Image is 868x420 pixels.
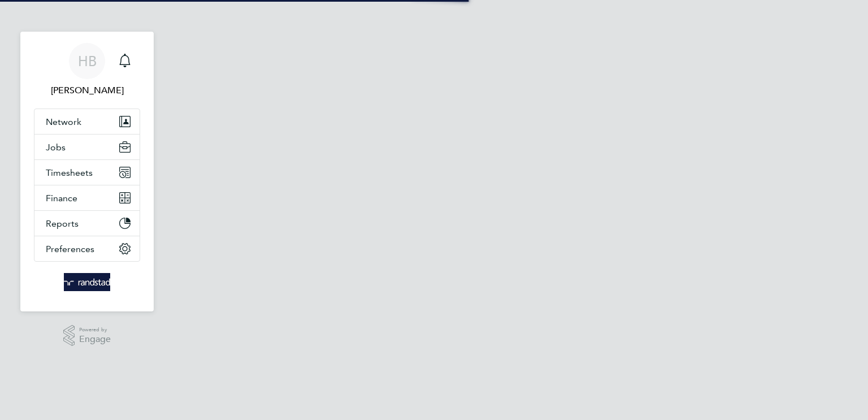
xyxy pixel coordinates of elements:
[34,84,140,97] span: Hela Baker
[46,167,93,178] span: Timesheets
[34,160,140,185] button: Timesheets
[34,185,140,210] button: Finance
[78,54,97,68] span: HB
[79,325,111,335] span: Powered by
[64,273,111,291] img: randstad-logo-retina.png
[63,325,111,347] a: Powered byEngage
[20,32,154,311] nav: Main navigation
[46,116,81,127] span: Network
[34,236,140,261] button: Preferences
[46,218,79,229] span: Reports
[46,244,94,254] span: Preferences
[46,193,77,203] span: Finance
[46,142,66,153] span: Jobs
[34,273,140,291] a: Go to home page
[34,109,140,134] button: Network
[34,135,140,159] button: Jobs
[34,211,140,236] button: Reports
[34,43,140,97] a: HB[PERSON_NAME]
[79,335,111,344] span: Engage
